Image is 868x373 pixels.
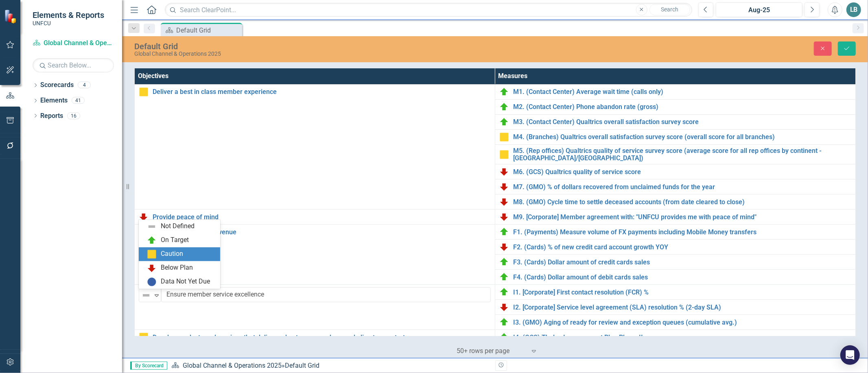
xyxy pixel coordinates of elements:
[716,2,802,17] button: Aug-25
[72,97,85,104] div: 41
[499,227,509,237] img: On Target
[499,167,509,177] img: Below Plan
[840,345,860,365] div: Open Intercom Messenger
[649,4,690,15] button: Search
[846,2,861,17] button: LB
[183,362,282,369] a: Global Channel & Operations 2025
[499,197,509,207] img: Below Plan
[161,222,195,231] div: Not Defined
[147,236,157,245] img: On Target
[40,96,68,105] a: Elements
[499,257,509,267] img: On Target
[513,118,851,126] a: M3. (Contact Center) Qualtrics overall satisfaction survey score
[499,182,509,192] img: Below Plan
[171,361,489,371] div: »
[141,290,151,300] img: Not Defined
[499,287,509,297] img: On Target
[67,112,80,119] div: 16
[499,102,509,112] img: On Target
[161,236,189,245] div: On Target
[513,319,851,326] a: I3. (GMO) Aging of ready for review and exception queues (cumulative avg.)
[134,42,541,51] div: Default Grid
[513,133,851,141] a: M4. (Branches) Qualtrics overall satisfaction survey score (overall score for all branches)
[161,287,491,302] input: Name
[33,39,114,48] a: Global Channel & Operations 2025
[499,272,509,282] img: On Target
[153,229,491,236] a: Diversify sources of revenue
[130,362,167,370] span: By Scorecard
[78,82,91,89] div: 4
[33,58,114,72] input: Search Below...
[499,302,509,312] img: Below Plan
[176,25,240,35] div: Default Grid
[139,332,149,342] img: Caution
[40,111,63,121] a: Reports
[499,332,509,342] img: On Target
[33,20,104,26] small: UNFCU
[134,51,541,57] div: Global Channel & Operations 2025
[40,81,74,90] a: Scorecards
[513,334,851,341] a: I4. (GCS) Thales Improvement Plan Phase II
[499,242,509,252] img: Below Plan
[661,6,678,13] span: Search
[499,317,509,327] img: On Target
[499,87,509,97] img: On Target
[499,117,509,127] img: On Target
[285,362,319,369] div: Default Grid
[513,229,851,236] a: F1. (Payments) Measure volume of FX payments including Mobile Money transfers
[513,289,851,296] a: I1. [Corporate] First contact resolution (FCR) %
[513,259,851,266] a: F3. (Cards) Dollar amount of credit cards sales
[147,277,157,287] img: Data Not Yet Due
[147,222,157,231] img: Not Defined
[161,263,193,273] div: Below Plan
[513,183,851,191] a: M7. (GMO) % of dollars recovered from unclaimed funds for the year
[513,214,851,221] a: M9. [Corporate] Member agreement with: "UNFCU provides me with peace of mind"
[513,103,851,111] a: M2. (Contact Center) Phone abandon rate (gross)
[513,147,851,161] a: M5. (Rep offices) Qualtrics quality of service survey score (average score for all rep offices by...
[153,214,491,221] a: Provide peace of mind
[33,10,104,20] span: Elements & Reports
[161,277,210,286] div: Data Not Yet Due
[165,3,692,17] input: Search ClearPoint...
[513,198,851,206] a: M8. (GMO) Cycle time to settle deceased accounts (from date cleared to close)
[513,274,851,281] a: F4. (Cards) Dollar amount of debit cards sales
[499,132,509,142] img: Caution
[139,87,149,97] img: Caution
[499,212,509,222] img: Below Plan
[147,263,157,273] img: Below Plan
[499,150,509,159] img: Caution
[513,168,851,176] a: M6. (GCS) Qualtrics quality of service score
[3,9,19,24] img: ClearPoint Strategy
[513,304,851,311] a: I2. [Corporate] Service level agreement (SLA) resolution % (2-day SLA)
[147,249,157,259] img: Caution
[513,88,851,96] a: M1. (Contact Center) Average wait time (calls only)
[513,244,851,251] a: F2. (Cards) % of new credit card account growth YOY
[153,88,491,96] a: Deliver a best in class member experience
[161,249,183,259] div: Caution
[139,212,149,222] img: Below Plan
[719,5,800,15] div: Aug-25
[153,334,491,341] a: Develop products and services that deliver value to our members and align to our strategy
